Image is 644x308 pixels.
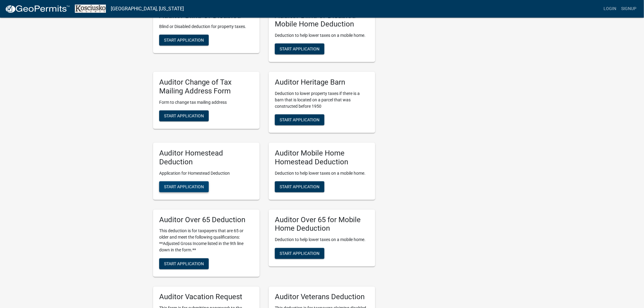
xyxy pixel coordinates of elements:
[275,181,324,192] button: Start Application
[619,3,639,15] a: Signup
[275,90,369,110] p: Deduction to lower property taxes if there is a barn that is located on a parcel that was constru...
[159,181,209,192] button: Start Application
[164,184,204,189] span: Start Application
[275,170,369,177] p: Deduction to help lower taxes on a mobile home.
[280,251,320,256] span: Start Application
[164,261,204,266] span: Start Application
[280,47,320,51] span: Start Application
[275,248,324,259] button: Start Application
[159,23,254,30] p: Blind or Disabled deduction for property taxes.
[164,38,204,43] span: Start Application
[164,113,204,118] span: Start Application
[159,216,254,225] h5: Auditor Over 65 Deduction
[159,78,254,96] h5: Auditor Change of Tax Mailing Address Form
[275,44,324,54] button: Start Application
[275,78,369,87] h5: Auditor Heritage Barn
[280,184,320,189] span: Start Application
[275,149,369,166] h5: Auditor Mobile Home Homestead Deduction
[275,32,369,39] p: Deduction to help lower taxes on a mobile home.
[159,35,209,46] button: Start Application
[159,149,254,166] h5: Auditor Homestead Deduction
[275,237,369,243] p: Deduction to help lower taxes on a mobile home.
[275,11,369,29] h5: Auditor Blind or Disabled Mobile Home Deduction
[159,99,254,106] p: Form to change tax mailing address
[159,258,209,269] button: Start Application
[601,3,619,15] a: Login
[159,170,254,177] p: Application for Homestead Deduction
[275,114,324,125] button: Start Application
[111,4,184,14] a: [GEOGRAPHIC_DATA], [US_STATE]
[159,110,209,121] button: Start Application
[159,228,254,254] p: This deduction is for taxpayers that are 65 or older and meet the following qualifications: **Adj...
[280,117,320,122] span: Start Application
[275,216,369,233] h5: Auditor Over 65 for Mobile Home Deduction
[275,293,369,302] h5: Auditor Veterans Deduction
[159,293,254,302] h5: Auditor Vacation Request
[75,5,106,13] img: Kosciusko County, Indiana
